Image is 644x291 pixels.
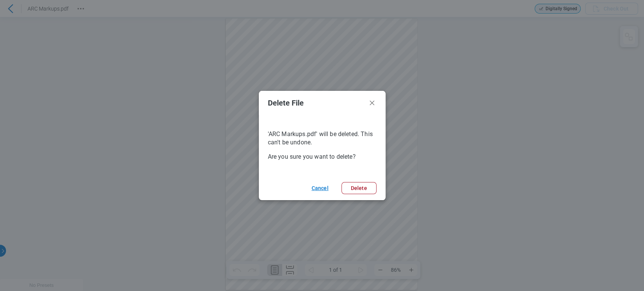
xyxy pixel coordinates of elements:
button: Cancel [303,182,335,194]
p: Are you sure you want to delete? [268,153,377,161]
p: 'ARC Markups.pdf' will be deleted. This can't be undone. [268,130,377,147]
h2: Delete File [268,99,364,107]
button: Delete [341,182,377,194]
button: Close [367,98,377,107]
